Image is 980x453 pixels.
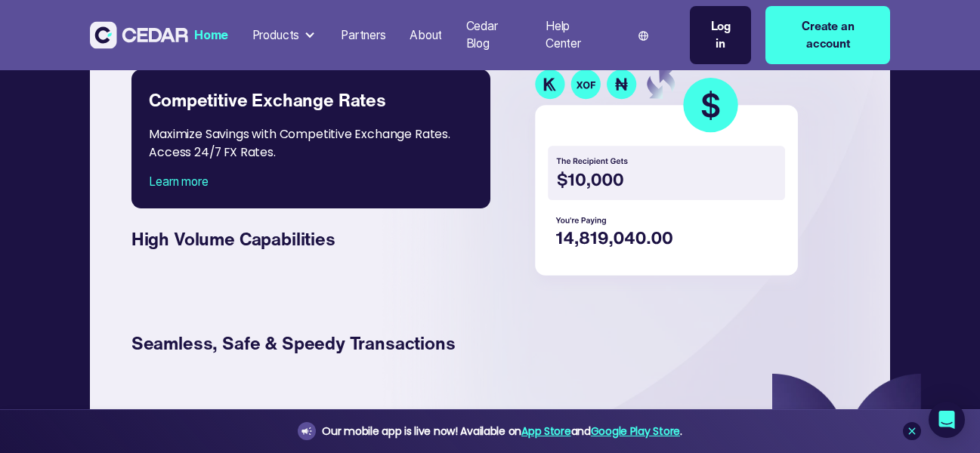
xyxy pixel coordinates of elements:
div: Products [246,20,323,50]
div: Home [194,26,228,45]
a: Home [188,19,234,52]
a: Help Center [539,10,611,60]
a: App Store [521,424,570,439]
div: Competitive Exchange Rates [149,87,472,113]
div: Open Intercom Messenger [929,402,965,438]
div: High Volume Capabilities [131,226,472,252]
div: Log in [705,17,736,53]
img: currency transaction [528,69,810,291]
div: Partners [341,26,386,45]
a: About [403,19,448,52]
a: Cedar Blog [460,10,528,60]
div: Help Center [546,17,605,53]
div: Seamless, Safe & Speedy Transactions [131,330,472,356]
div: About [410,26,442,45]
img: world icon [638,31,648,41]
a: Create an account [765,6,890,64]
a: Google Play Store [591,424,680,439]
div: Products [252,26,300,45]
div: Learn more [149,173,472,191]
a: Log in [690,6,751,64]
div: Our mobile app is live now! Available on and . [322,422,682,441]
div: Maximize Savings with Competitive Exchange Rates. Access 24/7 FX Rates. [149,113,472,172]
a: Partners [335,19,391,52]
img: announcement [301,425,313,437]
div: Cedar Blog [466,17,522,53]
